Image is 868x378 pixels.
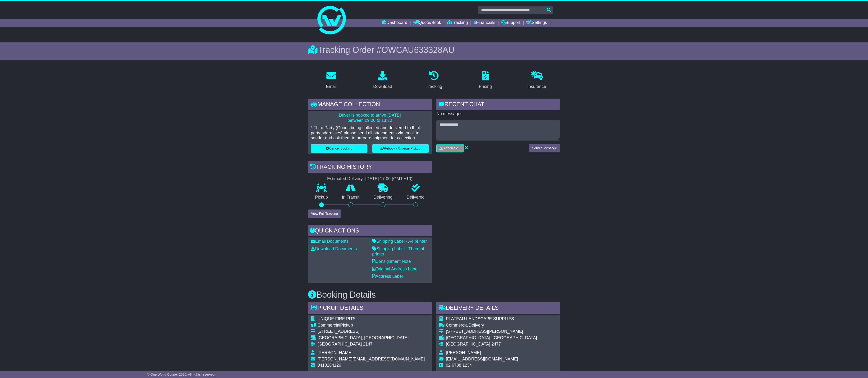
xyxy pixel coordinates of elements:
[436,99,560,111] div: RECENT CHAT
[308,225,432,238] div: Quick Actions
[400,195,432,200] p: Delivered
[436,111,560,117] p: No messages
[527,83,546,90] div: Insurance
[382,19,407,27] a: Dashboard
[366,195,400,200] p: Delivering
[317,316,356,321] span: UNIQUE FIRE PITS
[381,45,454,55] span: OWCAU633328AU
[363,342,372,346] span: 2147
[311,239,348,244] a: Email Documents
[372,267,418,271] a: Original Address Label
[317,363,341,368] span: 0410264126
[446,357,518,361] span: [EMAIL_ADDRESS][DOMAIN_NAME]
[373,83,392,90] div: Download
[501,19,520,27] a: Support
[413,19,441,27] a: Quote/Book
[446,329,537,334] div: [STREET_ADDRESS][PERSON_NAME]
[311,246,357,251] a: Download Documents
[436,302,560,315] div: Delivery Details
[147,373,216,376] span: © One World Courier 2025. All rights reserved.
[365,176,412,182] div: [DATE] 17:00 (GMT +10)
[308,99,432,111] div: Manage collection
[372,144,429,153] button: Rebook / Change Pickup
[474,19,495,27] a: Financials
[370,69,395,91] a: Download
[446,335,537,341] div: [GEOGRAPHIC_DATA], [GEOGRAPHIC_DATA]
[308,209,341,218] button: View Full Tracking
[479,83,492,90] div: Pricing
[308,161,432,174] div: Tracking history
[317,350,353,355] span: [PERSON_NAME]
[372,246,424,256] a: Shipping Label - Thermal printer
[447,19,468,27] a: Tracking
[446,316,514,321] span: PLATEAU LANDSCAPE SUPPLIES
[526,19,547,27] a: Settings
[491,342,501,346] span: 2477
[308,302,432,315] div: Pickup Details
[335,195,367,200] p: In Transit
[372,239,427,244] a: Shipping Label - A4 printer
[311,113,429,123] p: Driver is booked to arrive [DATE] between 09:00 to 13:30
[446,342,490,346] span: [GEOGRAPHIC_DATA]
[311,144,367,153] button: Cancel Booking
[372,274,403,279] a: Address Label
[308,45,560,55] div: Tracking Order #
[326,83,337,90] div: Email
[317,323,425,328] div: Pickup
[446,363,472,368] span: 02 6788 1234
[317,342,362,346] span: [GEOGRAPHIC_DATA]
[426,83,442,90] div: Tracking
[529,144,560,152] button: Send a Message
[423,69,445,91] a: Tracking
[476,69,495,91] a: Pricing
[446,323,537,328] div: Delivery
[317,357,425,361] span: [PERSON_NAME][EMAIL_ADDRESS][DOMAIN_NAME]
[524,69,549,91] a: Insurance
[308,290,560,300] h3: Booking Details
[317,329,425,334] div: [STREET_ADDRESS]
[372,259,411,264] a: Consignment Note
[446,323,469,328] span: Commercial
[311,125,429,141] p: * Third Party (Goods being collected and delivered to third party addresses) please send all atta...
[308,195,335,200] p: Pickup
[317,335,425,341] div: [GEOGRAPHIC_DATA], [GEOGRAPHIC_DATA]
[308,176,432,182] div: Estimated Delivery -
[323,69,340,91] a: Email
[317,323,340,328] span: Commercial
[446,350,481,355] span: [PERSON_NAME]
